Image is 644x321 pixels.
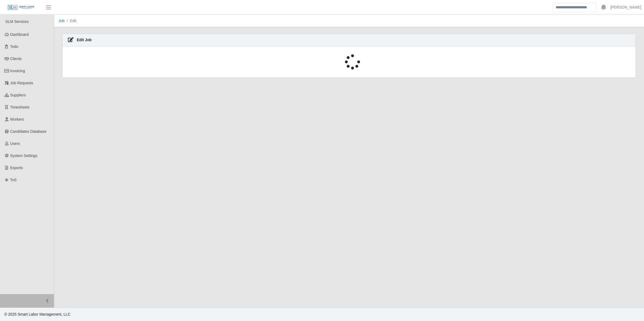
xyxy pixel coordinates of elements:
[58,19,65,23] a: Job
[10,129,47,134] span: Candidates Database
[10,141,20,146] span: Users
[10,93,26,97] span: Suppliers
[10,178,17,182] span: ToS
[10,69,25,73] span: Invoicing
[77,38,92,42] strong: Edit Job
[610,5,641,10] a: [PERSON_NAME]
[10,32,29,37] span: Dashboard
[552,3,597,12] input: Search
[10,153,37,158] span: System Settings
[10,117,24,121] span: Workers
[8,5,34,11] img: SLM Logo
[10,44,18,49] span: Todo
[4,312,70,316] span: © 2025 Smart Labor Management, LLC
[5,19,29,24] span: SLM Services
[10,105,30,109] span: Timesheets
[10,166,23,170] span: Exports
[65,18,77,24] li: Edit
[10,81,33,85] span: Job Requests
[10,57,22,61] span: Clients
